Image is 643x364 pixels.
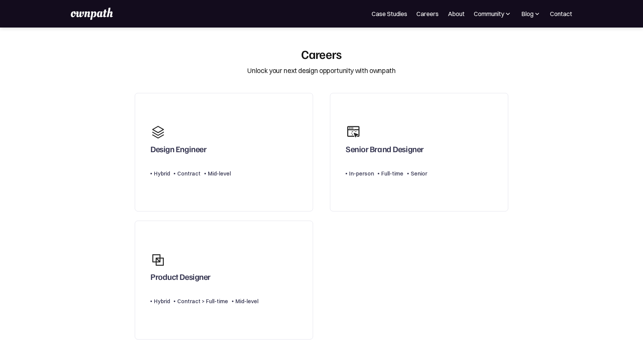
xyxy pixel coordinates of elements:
[150,144,206,158] div: Design Engineer
[135,221,313,340] a: Product DesignerHybridContract > Full-timeMid-level
[372,9,407,18] a: Case Studies
[177,169,201,178] div: Contract
[448,9,465,18] a: About
[521,9,541,18] div: Blog
[346,144,424,158] div: Senior Brand Designer
[154,297,170,306] div: Hybrid
[208,169,231,178] div: Mid-level
[330,93,508,212] a: Senior Brand DesignerIn-personFull-timeSenior
[135,93,313,212] a: Design EngineerHybridContractMid-level
[474,9,512,18] div: Community
[474,9,504,18] div: Community
[247,66,395,76] div: Unlock your next design opportunity with ownpath
[301,47,342,61] div: Careers
[150,271,211,285] div: Product Designer
[177,297,228,306] div: Contract > Full-time
[550,9,572,18] a: Contact
[349,169,374,178] div: In-person
[381,169,403,178] div: Full-time
[154,169,170,178] div: Hybrid
[235,297,258,306] div: Mid-level
[521,9,534,18] div: Blog
[416,9,439,18] a: Careers
[411,169,427,178] div: Senior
